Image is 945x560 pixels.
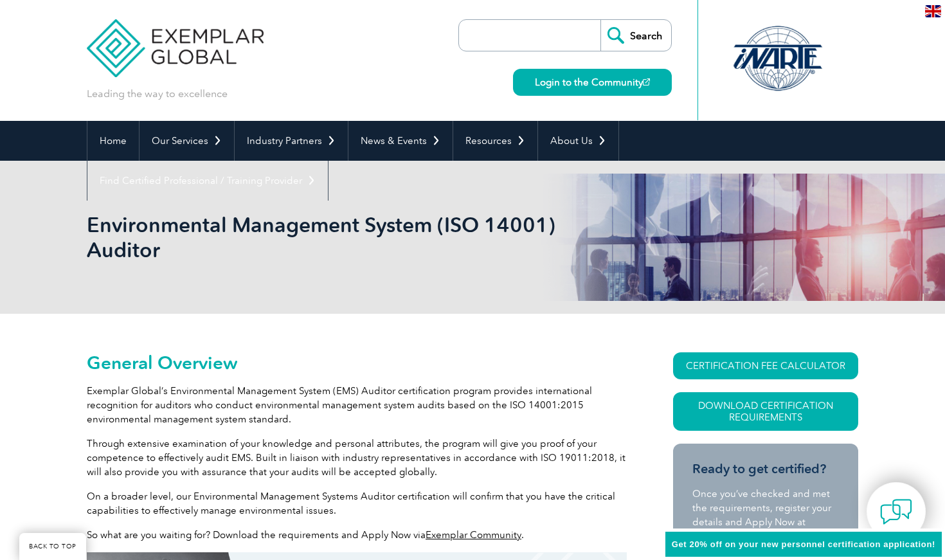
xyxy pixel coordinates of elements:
[673,352,858,379] a: CERTIFICATION FEE CALCULATOR
[880,496,912,528] img: contact-chat.png
[87,384,627,426] p: Exemplar Global’s Environmental Management System (EMS) Auditor certification program provides in...
[672,539,935,549] span: Get 20% off on your new personnel certification application!
[87,437,627,479] p: Through extensive examination of your knowledge and personal attributes, the program will give yo...
[925,5,941,17] img: en
[87,352,627,373] h2: General Overview
[87,489,627,518] p: On a broader level, our Environmental Management Systems Auditor certification will confirm that ...
[87,528,627,542] p: So what are you waiting for? Download the requirements and Apply Now via .
[19,533,86,560] a: BACK TO TOP
[453,121,537,161] a: Resources
[513,69,672,96] a: Login to the Community
[87,87,228,101] p: Leading the way to excellence
[692,487,839,529] p: Once you’ve checked and met the requirements, register your details and Apply Now at
[426,529,521,541] a: Exemplar Community
[87,161,328,201] a: Find Certified Professional / Training Provider
[673,392,858,431] a: Download Certification Requirements
[87,121,139,161] a: Home
[87,212,580,262] h1: Environmental Management System (ISO 14001) Auditor
[538,121,618,161] a: About Us
[139,121,234,161] a: Our Services
[348,121,453,161] a: News & Events
[692,461,839,477] h3: Ready to get certified?
[600,20,671,51] input: Search
[643,78,650,86] img: open_square.png
[235,121,348,161] a: Industry Partners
